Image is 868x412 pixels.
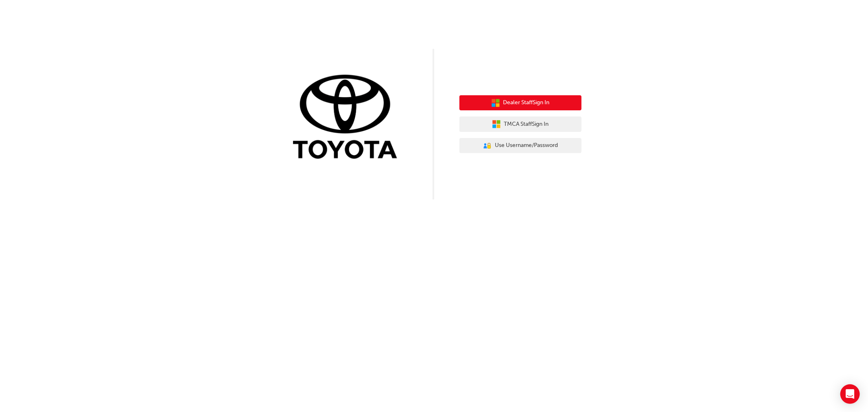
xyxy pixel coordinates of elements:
img: Trak [287,73,409,163]
div: Open Intercom Messenger [840,384,860,404]
button: TMCA StaffSign In [459,116,582,132]
button: Use Username/Password [459,138,582,153]
span: TMCA Staff Sign In [504,120,549,129]
span: Dealer Staff Sign In [503,98,550,107]
span: Use Username/Password [495,141,558,150]
button: Dealer StaffSign In [459,95,582,111]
